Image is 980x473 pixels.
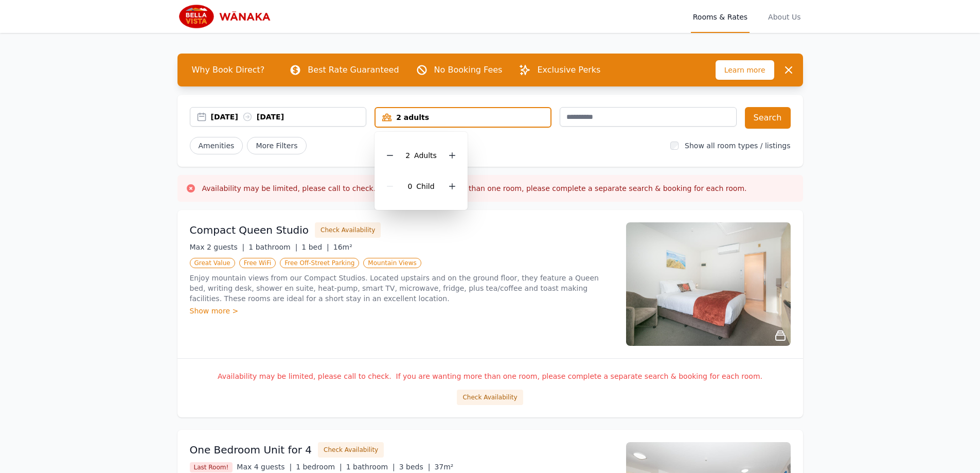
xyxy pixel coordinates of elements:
[190,137,243,154] button: Amenities
[318,442,384,458] button: Check Availability
[685,142,790,150] label: Show all room types / listings
[716,60,774,80] span: Learn more
[333,243,352,251] span: 16m²
[190,273,614,304] p: Enjoy mountain views from our Compact Studios. Located upstairs and on the ground floor, they fea...
[376,112,550,122] div: 2 adults
[184,60,273,80] span: Why Book Direct?
[190,462,233,472] span: Last Room!
[416,182,434,190] span: Child
[363,258,421,268] span: Mountain Views
[190,443,312,457] h3: One Bedroom Unit for 4
[202,183,747,194] h3: Availability may be limited, please call to check. If you are wanting more than one room, please ...
[414,151,437,160] span: Adult s
[280,258,359,268] span: Free Off-Street Parking
[190,223,309,237] h3: Compact Queen Studio
[190,243,245,251] span: Max 2 guests |
[247,137,306,154] span: More Filters
[296,463,342,471] span: 1 bedroom |
[537,64,600,76] p: Exclusive Perks
[346,463,395,471] span: 1 bathroom |
[399,463,431,471] span: 3 beds |
[308,64,399,76] p: Best Rate Guaranteed
[190,371,791,381] p: Availability may be limited, please call to check. If you are wanting more than one room, please ...
[239,258,276,268] span: Free WiFi
[211,112,366,122] div: [DATE] [DATE]
[190,258,235,268] span: Great Value
[248,243,297,251] span: 1 bathroom |
[745,107,791,129] button: Search
[405,151,410,160] span: 2
[407,182,412,190] span: 0
[315,222,381,238] button: Check Availability
[434,463,453,471] span: 37m²
[301,243,329,251] span: 1 bed |
[177,4,276,29] img: Bella Vista Wanaka
[237,463,292,471] span: Max 4 guests |
[190,306,614,316] div: Show more >
[434,64,503,76] p: No Booking Fees
[457,390,523,405] button: Check Availability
